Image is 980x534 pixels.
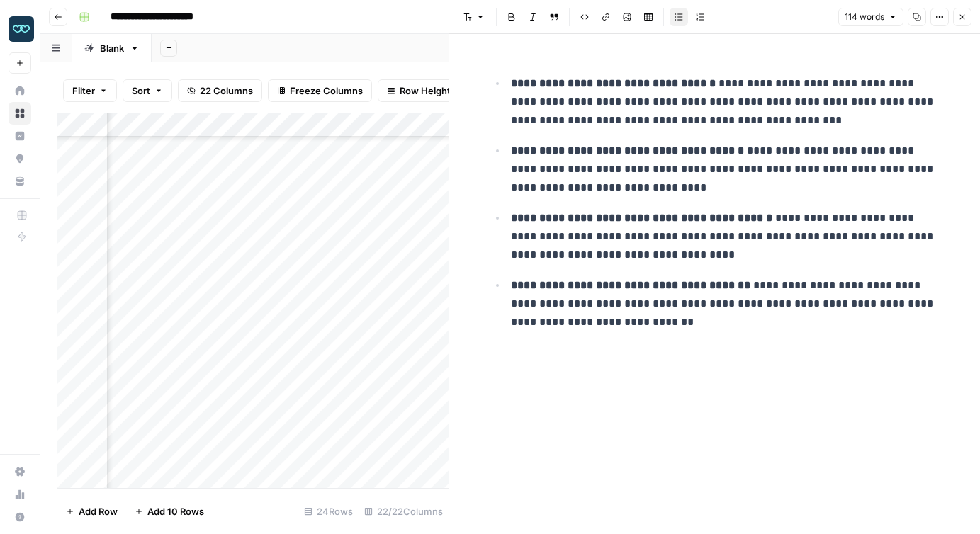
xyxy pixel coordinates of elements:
[9,483,31,506] a: Usage
[147,504,204,518] span: Add 10 Rows
[72,84,95,98] span: Filter
[72,34,152,62] a: Blank
[9,102,31,125] a: Browse
[9,125,31,147] a: Insights
[9,79,31,102] a: Home
[845,11,884,23] span: 114 words
[268,79,372,102] button: Freeze Columns
[178,79,262,102] button: 22 Columns
[9,16,34,42] img: Zola Inc Logo
[378,79,460,102] button: Row Height
[9,506,31,528] button: Help + Support
[63,79,117,102] button: Filter
[9,11,31,47] button: Workspace: Zola Inc
[9,460,31,483] a: Settings
[838,8,903,26] button: 114 words
[359,500,449,523] div: 22/22 Columns
[298,500,359,523] div: 24 Rows
[126,500,213,523] button: Add 10 Rows
[132,84,150,98] span: Sort
[290,84,363,98] span: Freeze Columns
[100,41,124,55] div: Blank
[9,147,31,170] a: Opportunities
[123,79,172,102] button: Sort
[57,500,126,523] button: Add Row
[79,504,118,518] span: Add Row
[9,170,31,193] a: Your Data
[200,84,253,98] span: 22 Columns
[400,84,451,98] span: Row Height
